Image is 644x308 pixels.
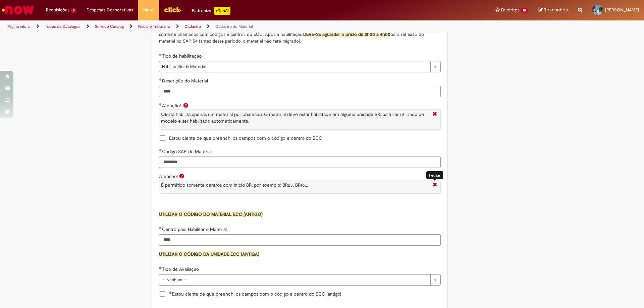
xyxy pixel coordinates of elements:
span: Despesas Corporativas [87,7,133,13]
span: -- Nenhum -- [162,274,427,285]
span: [PERSON_NAME] [605,7,639,13]
span: Habilitação de Material [162,61,427,72]
span: Tipo de Avaliação [162,266,200,272]
input: Codigo SAP do Material [159,157,441,168]
i: Fechar More information Por question_atencao [431,182,439,189]
strong: DEVE-SE aguardar o prazo de 2h00 a 4h00 [303,32,390,37]
a: Página inicial [7,24,31,29]
label: Atencão! [159,173,178,179]
span: Obrigatório Preenchido [159,227,162,229]
span: Estou ciente de que preenchi os campos com o código e centro do ECC (antigo) [169,291,341,297]
span: Tipo de habilitação [162,53,203,59]
ul: Trilhas de página [5,20,424,33]
span: Ajuda para Atenção! [182,103,190,108]
span: Descrição do Material [162,78,209,84]
span: Rascunhos [544,7,568,13]
p: +GenAi [214,7,230,15]
span: 5 [71,8,76,13]
span: 10 [521,8,528,13]
span: Obrigatório Preenchido [159,78,162,81]
span: Codigo SAP do Material [162,148,213,155]
a: Cadastro [184,24,201,29]
a: Service Catalog [95,24,124,29]
div: Padroniza [192,7,230,15]
a: Fiscal e Tributário [138,24,170,29]
input: Descrição do Material [159,86,441,97]
p: Oferta habilita apenas um material por chamado. O material deve estar habilitado em alguma unidad... [161,111,429,124]
span: Atenção! [162,103,182,109]
span: Necessários [159,266,162,269]
span: More [143,7,154,13]
span: Ajuda para Atencão! [178,173,186,179]
p: É permitido somente centros com inicio BR, por exemplo: BR23, BR16... [161,182,429,188]
span: Necessários [169,291,172,294]
span: Obrigatório Preenchido [159,149,162,151]
span: Requisições [46,7,69,13]
a: Rascunhos [538,7,568,13]
a: Todos os Catálogos [45,24,80,29]
span: UTILIZAR O CÓDIGO DO MATERIAL ECC (ANTIGO) [159,211,263,217]
input: Centro para Habilitar o Material [159,234,441,246]
div: Fechar [426,171,443,179]
span: UTILIZAR O CÓDIGO DA UNIDADE ECC (ANTIGA) [159,251,259,257]
span: É necessário informar para o material (códigos e centros antigos) essa oferta atende automaticame... [159,25,435,44]
i: Fechar More information Por question_aten_o [431,111,439,118]
span: Centro para Habilitar o Material [162,226,228,232]
span: Obrigatório Preenchido [159,103,162,106]
span: Favoritos [501,7,520,13]
a: Cadastro de Material [215,24,253,29]
span: Obrigatório Preenchido [159,53,162,56]
img: ServiceNow [1,3,35,17]
span: Estou ciente de que preenchi os campos com o código e centro do ECC [169,135,322,141]
img: click_logo_yellow_360x200.png [164,5,182,15]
